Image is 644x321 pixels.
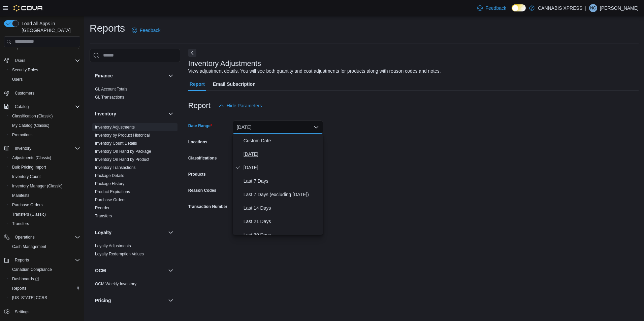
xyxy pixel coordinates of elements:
button: [US_STATE] CCRS [7,293,83,302]
div: Finance [90,85,180,104]
span: Inventory [15,146,31,151]
button: Finance [95,72,165,79]
button: Next [188,49,196,57]
span: Last 7 Days [244,177,320,185]
a: Cash Management [9,243,49,251]
a: Purchase Orders [95,198,126,202]
a: Feedback [475,1,509,15]
a: Adjustments (Classic) [9,154,54,162]
span: Catalog [12,103,80,111]
button: Settings [1,307,83,316]
span: Purchase Orders [9,201,80,209]
a: Feedback [129,24,163,37]
a: Security Roles [9,66,41,74]
span: Inventory On Hand by Product [95,157,149,162]
button: Inventory [95,110,165,117]
span: Promotions [9,131,80,139]
span: Bulk Pricing Import [9,163,80,171]
a: Customers [12,89,37,97]
span: Package History [95,181,124,186]
span: Loyalty Redemption Values [95,251,144,257]
h3: OCM [95,267,106,274]
span: Canadian Compliance [9,265,80,274]
span: Users [12,77,23,82]
a: Transfers (Classic) [9,210,49,218]
span: Adjustments (Classic) [12,155,51,160]
span: Feedback [140,27,160,34]
span: Inventory On Hand by Package [95,149,151,154]
span: Users [9,75,80,83]
span: Operations [12,233,80,241]
span: Reports [9,284,80,292]
span: GL Account Totals [95,86,127,92]
a: GL Transactions [95,95,124,100]
button: Users [7,75,83,84]
span: Operations [15,235,35,240]
span: Dark Mode [512,11,512,12]
a: Inventory Manager (Classic) [9,182,65,190]
button: OCM [95,267,165,274]
span: Load All Apps in [GEOGRAPHIC_DATA] [19,20,80,34]
label: Locations [188,139,207,145]
a: Inventory Transactions [95,165,136,170]
button: Reports [1,255,83,265]
button: Inventory [167,110,175,118]
span: Cash Management [12,244,46,249]
span: Email Subscription [213,77,256,91]
span: Catalog [15,104,29,109]
span: Classification (Classic) [12,113,53,119]
a: Reorder [95,206,109,210]
a: Transfers [95,214,112,218]
span: Feedback [485,5,506,11]
span: Settings [15,309,29,315]
div: Loyalty [90,242,180,261]
span: Custom Date [244,137,320,145]
img: Cova [13,5,43,11]
span: Inventory Count Details [95,141,137,146]
label: Date Range [188,123,212,129]
span: Adjustments (Classic) [9,154,80,162]
a: My Catalog (Classic) [9,121,52,130]
button: Operations [1,233,83,242]
span: Security Roles [9,66,80,74]
span: Settings [12,307,80,316]
button: Loyalty [95,229,165,236]
a: Purchase Orders [9,201,45,209]
button: [DATE] [233,120,323,134]
button: Adjustments (Classic) [7,153,83,163]
span: Reorder [95,205,109,211]
label: Products [188,172,206,177]
button: Finance [167,72,175,80]
button: Reports [12,256,32,264]
button: Pricing [95,297,165,304]
button: Pricing [167,296,175,305]
button: Cash Management [7,242,83,251]
h3: Loyalty [95,229,111,236]
span: Reports [12,256,80,264]
span: Security Roles [12,67,38,73]
span: [DATE] [244,150,320,158]
span: Canadian Compliance [12,267,52,272]
button: Transfers (Classic) [7,210,83,219]
button: Users [1,56,83,65]
span: Inventory [12,144,80,152]
button: Hide Parameters [216,99,265,112]
span: Purchase Orders [12,202,43,208]
a: Product Expirations [95,189,130,194]
a: Package History [95,181,124,186]
button: Users [12,57,28,65]
span: Last 7 Days (excluding [DATE]) [244,190,320,199]
span: Customers [15,91,34,96]
button: Catalog [12,103,31,111]
span: Users [12,57,80,65]
span: Inventory Count [9,173,80,181]
span: Inventory Count [12,174,41,179]
span: Dashboards [9,275,80,283]
a: Manifests [9,191,32,200]
button: Canadian Compliance [7,265,83,274]
button: Promotions [7,130,83,140]
span: Promotions [12,132,33,138]
input: Dark Mode [512,4,526,11]
span: Inventory Adjustments [95,124,135,130]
